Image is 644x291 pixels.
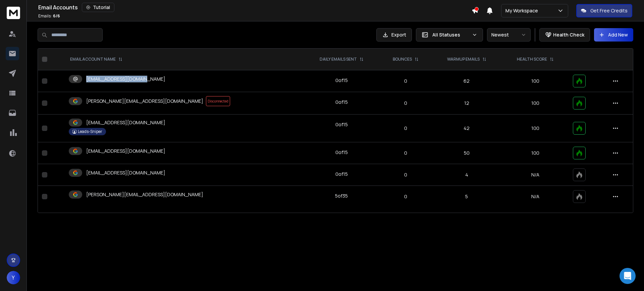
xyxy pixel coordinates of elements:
[82,3,114,12] button: Tutorial
[539,28,590,42] button: Health Check
[502,92,569,115] td: 100
[38,3,472,12] div: Email Accounts
[7,271,20,284] button: Y
[393,57,412,62] p: BOUNCES
[502,70,569,92] td: 100
[553,31,584,38] p: Health Check
[86,191,203,198] p: [PERSON_NAME][EMAIL_ADDRESS][DOMAIN_NAME]
[487,28,531,42] button: Newest
[431,142,502,164] td: 50
[431,164,502,186] td: 4
[376,28,412,42] button: Export
[431,70,502,92] td: 62
[335,99,348,105] div: 0 of 15
[384,150,427,156] p: 0
[335,149,348,156] div: 0 of 15
[502,115,569,142] td: 100
[620,268,636,284] div: Open Intercom Messenger
[384,193,427,200] p: 0
[506,171,565,178] p: N/A
[502,142,569,164] td: 100
[384,125,427,132] p: 0
[590,7,628,14] p: Get Free Credits
[86,148,165,154] p: [EMAIL_ADDRESS][DOMAIN_NAME]
[86,76,165,82] p: [EMAIL_ADDRESS][DOMAIN_NAME]
[38,13,60,19] p: Emails :
[594,28,633,42] button: Add New
[506,193,565,200] p: N/A
[335,77,348,84] div: 0 of 15
[431,115,502,142] td: 42
[505,7,541,14] p: My Workspace
[384,100,427,106] p: 0
[431,92,502,115] td: 12
[431,186,502,208] td: 5
[53,13,60,19] span: 6 / 6
[576,4,632,17] button: Get Free Credits
[320,57,357,62] p: DAILY EMAILS SENT
[335,193,348,199] div: 5 of 35
[432,31,469,38] p: All Statuses
[517,57,547,62] p: HEALTH SCORE
[78,129,102,134] p: Leads-Sniper
[335,121,348,128] div: 0 of 15
[384,78,427,84] p: 0
[206,96,230,106] span: Disconnected
[70,57,122,62] div: EMAIL ACCOUNT NAME
[86,169,165,176] p: [EMAIL_ADDRESS][DOMAIN_NAME]
[86,119,165,126] p: [EMAIL_ADDRESS][DOMAIN_NAME]
[384,171,427,178] p: 0
[335,171,348,177] div: 0 of 15
[447,57,480,62] p: WARMUP EMAILS
[86,98,203,104] p: [PERSON_NAME][EMAIL_ADDRESS][DOMAIN_NAME]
